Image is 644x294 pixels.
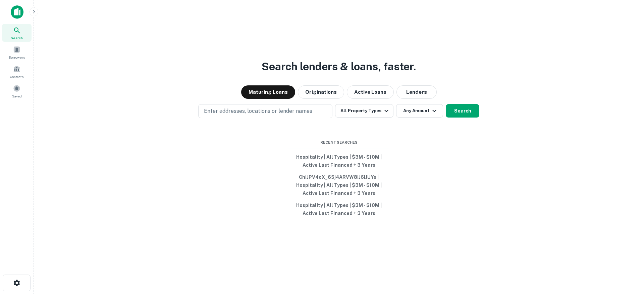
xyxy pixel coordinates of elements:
[2,82,32,100] a: Saved
[11,5,23,19] img: capitalize-icon.png
[2,43,32,61] a: Borrowers
[446,104,479,118] button: Search
[288,140,389,145] span: Recent Searches
[12,93,22,99] span: Saved
[347,85,394,99] button: Active Loans
[11,35,23,41] span: Search
[298,85,344,99] button: Originations
[288,171,389,199] button: ChIJPV4oX_65j4ARVW8IJ6IJUYs | Hospitality | All Types | $3M - $10M | Active Last Financed + 3 Years
[241,85,295,99] button: Maturing Loans
[204,107,312,115] p: Enter addresses, locations or lender names
[9,55,25,60] span: Borrowers
[262,59,416,75] h3: Search lenders & loans, faster.
[288,151,389,171] button: Hospitality | All Types | $3M - $10M | Active Last Financed + 3 Years
[10,74,23,79] span: Contacts
[396,104,443,118] button: Any Amount
[288,199,389,219] button: Hospitality | All Types | $3M - $10M | Active Last Financed + 3 Years
[2,24,32,42] a: Search
[198,104,332,118] button: Enter addresses, locations or lender names
[396,85,437,99] button: Lenders
[2,63,32,81] a: Contacts
[610,240,644,273] iframe: Chat Widget
[335,104,393,118] button: All Property Types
